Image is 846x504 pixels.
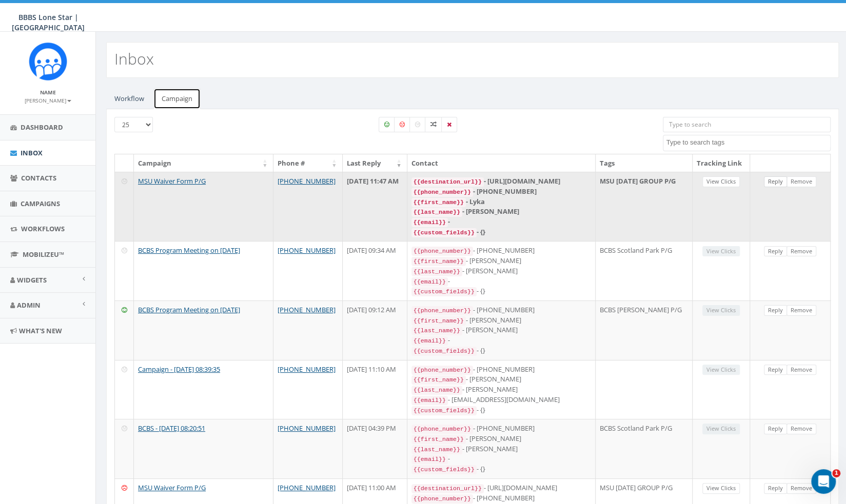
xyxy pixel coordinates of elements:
code: {{email}} [411,218,448,227]
code: {{first_name}} [411,257,466,266]
a: Reply [764,483,787,494]
div: - Lyka [411,197,591,207]
th: Tracking Link [693,154,750,172]
th: Last Reply: activate to sort column ascending [343,154,407,172]
a: BCBS - [DATE] 08:20:51 [138,424,205,433]
code: {{first_name}} [411,198,466,207]
span: Campaigns [21,199,60,208]
code: {{destination_url}} [411,177,484,187]
label: Removed [441,117,457,132]
a: [PHONE_NUMBER] [278,176,336,186]
code: {{email}} [411,396,448,405]
div: - [PHONE_NUMBER] [411,246,591,256]
span: Admin [17,300,41,310]
code: {{custom_fields}} [411,406,477,415]
div: - [PERSON_NAME] [411,325,591,335]
div: - [PERSON_NAME] [411,266,591,276]
span: Dashboard [21,123,63,132]
a: Workflow [106,88,152,109]
div: - [PHONE_NUMBER] [411,365,591,375]
div: - [URL][DOMAIN_NAME] [411,483,591,493]
th: Phone #: activate to sort column ascending [273,154,343,172]
a: Reply [764,365,787,375]
a: Campaign [153,88,201,109]
td: [DATE] 11:10 AM [343,360,407,419]
div: - [411,276,591,287]
td: BCBS Scotland Park P/G [596,419,693,478]
img: Rally_Corp_Icon_1.png [29,42,67,80]
a: Campaign - [DATE] 08:39:35 [138,365,220,374]
a: Remove [786,483,816,494]
th: Campaign: activate to sort column ascending [134,154,273,172]
code: {{phone_number}} [411,366,473,375]
code: {{last_name}} [411,386,462,395]
code: {{phone_number}} [411,425,473,434]
div: - [411,454,591,464]
div: - [PHONE_NUMBER] [411,493,591,503]
div: - [PHONE_NUMBER] [411,424,591,434]
label: Mixed [425,117,442,132]
code: {{last_name}} [411,445,462,454]
div: - [PERSON_NAME] [411,315,591,326]
td: [DATE] 09:12 AM [343,300,407,360]
code: {{last_name}} [411,267,462,276]
a: Reply [764,246,787,257]
a: MSU Waiver Form P/G [138,176,206,186]
code: {{email}} [411,455,448,464]
code: {{phone_number}} [411,188,473,197]
code: {{custom_fields}} [411,347,477,356]
div: - [URL][DOMAIN_NAME] [411,176,591,187]
span: Workflows [21,224,65,233]
td: BCBS [PERSON_NAME] P/G [596,300,693,360]
a: Remove [786,424,816,434]
a: [PHONE_NUMBER] [278,246,336,255]
div: - {} [411,227,591,237]
a: [PERSON_NAME] [25,95,71,105]
code: {{email}} [411,277,448,287]
a: MSU Waiver Form P/G [138,483,206,492]
small: [PERSON_NAME] [25,97,71,104]
td: [DATE] 04:39 PM [343,419,407,478]
a: Remove [786,246,816,257]
div: - [EMAIL_ADDRESS][DOMAIN_NAME] [411,395,591,405]
span: Inbox [21,148,43,157]
textarea: Search [666,138,830,147]
div: - [411,335,591,346]
code: {{phone_number}} [411,306,473,315]
a: Remove [786,305,816,316]
code: {{email}} [411,336,448,346]
span: What's New [19,326,62,335]
code: {{destination_url}} [411,484,484,493]
div: - [PERSON_NAME] [411,444,591,454]
a: Reply [764,305,787,316]
a: Remove [786,365,816,375]
code: {{phone_number}} [411,247,473,256]
td: [DATE] 11:47 AM [343,172,407,241]
td: BCBS Scotland Park P/G [596,241,693,300]
h2: Inbox [114,50,154,67]
div: - [PERSON_NAME] [411,374,591,385]
div: - {} [411,405,591,415]
div: - {} [411,286,591,296]
div: - [PERSON_NAME] [411,207,591,217]
code: {{first_name}} [411,316,466,326]
a: Reply [764,424,787,434]
code: {{first_name}} [411,375,466,385]
span: Widgets [17,275,47,285]
span: MobilizeU™ [23,250,64,259]
div: - [PERSON_NAME] [411,434,591,444]
td: MSU [DATE] GROUP P/G [596,172,693,241]
a: Reply [764,176,787,187]
div: - {} [411,346,591,356]
a: BCBS Program Meeting on [DATE] [138,305,240,314]
code: {{first_name}} [411,435,466,444]
span: BBBS Lone Star | [GEOGRAPHIC_DATA] [12,12,85,32]
div: - [PHONE_NUMBER] [411,305,591,315]
a: [PHONE_NUMBER] [278,305,336,314]
a: [PHONE_NUMBER] [278,483,336,492]
small: Name [40,89,56,96]
a: View Clicks [702,483,740,494]
code: {{last_name}} [411,208,462,217]
div: - [411,217,591,227]
input: Type to search [663,117,831,132]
